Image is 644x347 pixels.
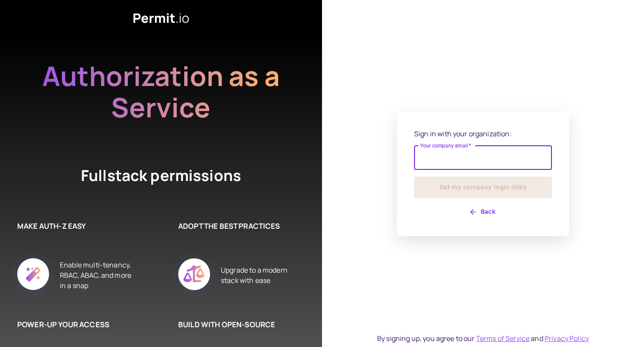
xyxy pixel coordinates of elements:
h6: MAKE AUTH-Z EASY [17,221,135,232]
a: Terms of Service [476,334,529,343]
h6: BUILD WITH OPEN-SOURCE [178,319,296,330]
h4: Fullstack permissions [49,165,273,186]
div: Enable multi-tenancy, RBAC, ABAC, and more in a snap [60,249,135,302]
label: Your company email [420,142,471,149]
button: Get my company login links [414,177,552,198]
h6: POWER-UP YOUR ACCESS [17,319,135,330]
button: Back [414,205,552,219]
h6: ADOPT THE BEST PRACTICES [178,221,296,232]
div: By signing up, you agree to our and [377,333,589,344]
h2: Authorization as a Service [15,60,307,123]
div: Upgrade to a modern stack with ease [221,249,296,302]
a: Privacy Policy [545,334,589,343]
p: Sign in with your organization: [414,129,552,139]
